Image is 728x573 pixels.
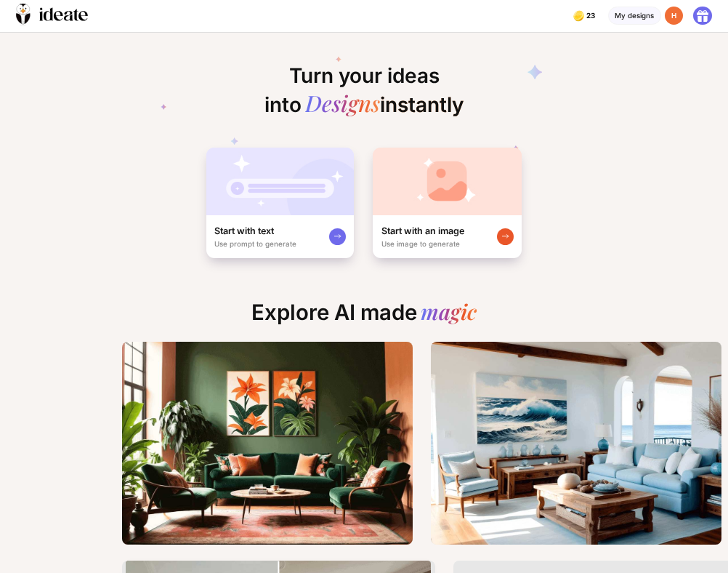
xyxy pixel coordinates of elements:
span: 23 [586,12,598,20]
img: startWithImageCardBg.jpg [373,148,522,215]
img: ThumbnailOceanlivingroom.png [431,342,721,545]
div: magic [421,300,477,326]
div: Start with text [214,225,274,238]
div: Use image to generate [381,240,460,248]
div: H [665,7,683,25]
div: Start with an image [381,225,464,238]
div: Explore AI made [243,300,485,334]
img: startWithTextCardBg.jpg [206,148,354,215]
img: ThumbnailRustic%20Jungle.png [122,342,413,545]
div: Use prompt to generate [214,240,296,248]
div: My designs [608,7,661,25]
